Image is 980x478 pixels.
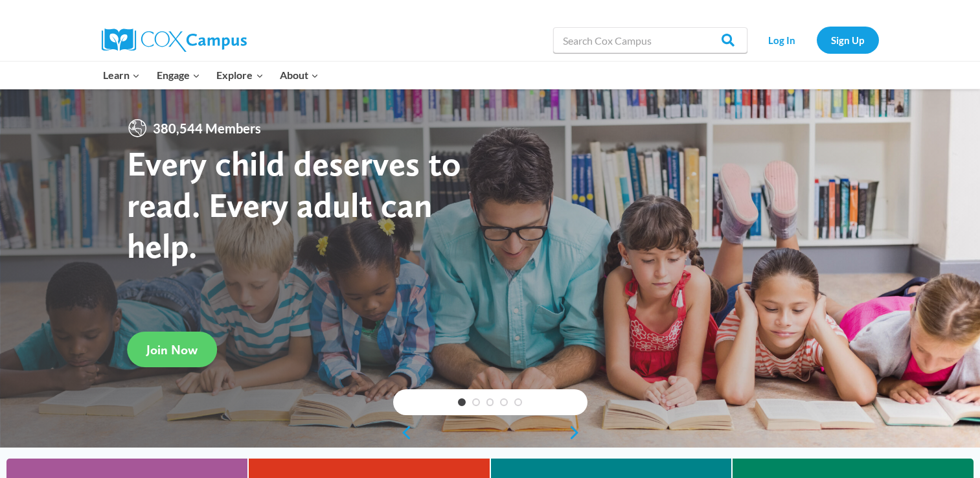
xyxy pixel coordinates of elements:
span: Learn [103,67,140,84]
div: content slider buttons [393,420,587,446]
a: Log In [754,27,810,53]
nav: Primary Navigation [95,62,327,89]
span: 380,544 Members [148,118,266,139]
span: Explore [216,67,263,84]
a: Sign Up [817,27,879,53]
input: Search Cox Campus [553,27,747,53]
a: 1 [458,398,466,406]
nav: Secondary Navigation [754,27,879,53]
a: 4 [500,398,508,406]
a: 3 [486,398,494,406]
a: 2 [472,398,480,406]
span: Engage [157,67,200,84]
img: Cox Campus [102,28,247,52]
span: Join Now [146,342,198,358]
span: About [280,67,319,84]
a: 5 [514,398,522,406]
strong: Every child deserves to read. Every adult can help. [127,142,461,266]
a: next [568,425,587,440]
a: previous [393,425,413,440]
a: Join Now [127,332,217,367]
